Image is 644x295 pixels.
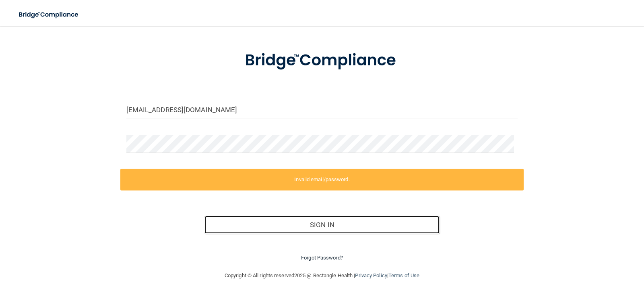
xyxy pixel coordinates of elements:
a: Terms of Use [388,272,419,278]
iframe: Drift Widget Chat Controller [505,241,634,274]
button: Sign In [204,216,440,234]
a: Privacy Policy [355,272,387,278]
div: Copyright © All rights reserved 2025 @ Rectangle Health | | [175,263,469,289]
img: bridge_compliance_login_screen.278c3ca4.svg [12,6,86,23]
a: Forgot Password? [301,255,343,261]
input: Email [126,101,518,119]
img: bridge_compliance_login_screen.278c3ca4.svg [228,40,416,82]
label: Invalid email/password. [120,169,524,190]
